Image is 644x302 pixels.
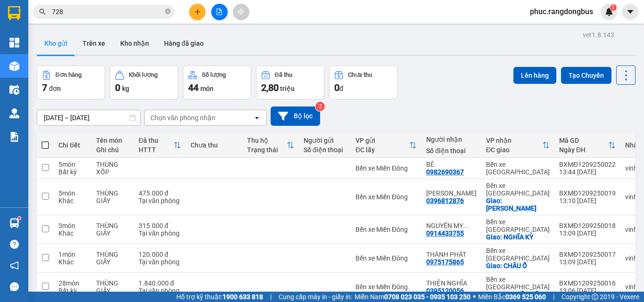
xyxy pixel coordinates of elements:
div: Ngày ĐH [559,146,608,154]
img: logo-vxr [8,6,20,20]
div: THÙNG GIẤY [96,222,129,237]
span: plus [194,8,201,15]
button: plus [189,4,206,20]
sup: 1 [18,217,21,220]
div: 0982690367 [426,168,464,176]
div: TƯỜNG VÂN [426,189,477,197]
div: ĐC lấy [355,146,409,154]
div: Thu hộ [247,137,287,144]
button: file-add [211,4,228,20]
span: phuc.rangdongbus [522,6,601,17]
th: Toggle SortBy [134,133,186,158]
th: Toggle SortBy [481,133,554,158]
div: Bến xe [GEOGRAPHIC_DATA] [486,218,550,233]
span: 1 [611,4,615,11]
strong: 0369 525 060 [505,293,546,301]
div: 13:06 [DATE] [559,287,616,294]
div: Chọn văn phòng nhận [150,113,215,122]
span: copyright [592,294,598,300]
div: THÙNG XỐP [96,161,129,176]
div: THÙNG GIẤY [96,279,129,294]
input: Tìm tên, số ĐT hoặc mã đơn [52,7,163,17]
div: Bến xe Miền Đông [355,226,417,233]
button: Đã thu2,80 triệu [256,65,324,99]
div: BXMĐ1209250017 [559,251,616,258]
div: Số điện thoại [304,146,346,154]
div: THÙNG GIẤY [96,189,129,204]
div: Số điện thoại [426,147,477,155]
span: Miền Bắc [478,292,546,302]
div: 0396812876 [426,197,464,204]
span: Cung cấp máy in - giấy in: [279,292,352,302]
button: Lên hàng [513,67,556,84]
div: Chưa thu [348,72,372,78]
th: Toggle SortBy [351,133,421,158]
span: close-circle [165,8,171,14]
span: Miền Nam [355,292,471,302]
div: THÀNH PHÁT [426,251,477,258]
span: 2,80 [261,82,279,93]
div: Giao: CHÂU Ổ [486,262,550,269]
div: Bến xe [GEOGRAPHIC_DATA] [486,161,550,176]
div: Khối lượng [129,72,157,78]
span: notification [10,261,19,270]
span: 44 [188,82,198,93]
div: 1.840.000 đ [139,279,181,287]
div: Khác [58,197,87,204]
div: Chi tiết [58,141,87,149]
div: 0395120056 [426,287,464,294]
div: Bến xe Miền Đông [355,193,417,201]
span: đ [339,85,343,92]
button: Đơn hàng7đơn [37,65,105,99]
div: Tại văn phòng [139,287,181,294]
span: Hỗ trợ kỹ thuật: [176,292,263,302]
span: search [39,8,46,15]
sup: 2 [315,102,325,111]
div: Bất kỳ [58,287,87,294]
strong: 1900 633 818 [223,293,263,301]
input: Select a date range. [37,110,140,125]
div: Bến xe [GEOGRAPHIC_DATA] [486,182,550,197]
button: Trên xe [75,32,113,55]
div: ĐC giao [486,146,542,154]
div: NGUYÊN MY ( HÒA PHÚ ) [426,222,477,229]
span: close-circle [165,8,171,16]
span: caret-down [626,8,635,16]
button: Kho gửi [37,32,75,55]
span: đơn [49,85,61,92]
span: triệu [280,85,295,92]
div: 5 món [58,161,87,168]
div: ver 1.8.143 [583,30,614,40]
div: Khác [58,258,87,266]
div: Bất kỳ [58,168,87,176]
button: caret-down [622,4,638,20]
div: Bến xe [GEOGRAPHIC_DATA] [486,247,550,262]
span: aim [238,8,244,15]
span: 7 [42,82,47,93]
img: warehouse-icon [9,108,19,118]
div: Mã GD [559,137,608,144]
div: BÉ [426,161,477,168]
div: Đã thu [275,72,292,78]
button: Tạo Chuyến [561,67,611,84]
img: warehouse-icon [9,61,19,71]
div: Giao: SƠN HẠ [486,197,550,212]
button: Khối lượng0kg [110,65,178,99]
th: Toggle SortBy [554,133,620,158]
div: BXMĐ1209250018 [559,222,616,229]
svg: open [253,114,261,122]
div: 5 món [58,189,87,197]
div: Đơn hàng [56,72,82,78]
div: Khác [58,229,87,237]
span: 0 [115,82,120,93]
span: message [10,282,19,291]
div: Tại văn phòng [139,197,181,204]
div: Ghi chú [96,146,129,154]
div: 475.000 đ [139,189,181,197]
span: question-circle [10,240,19,249]
div: Giao: TỊNH ẤN TÂY [486,291,550,298]
div: 13:09 [DATE] [559,229,616,237]
button: Số lượng44món [183,65,251,99]
div: Bến xe Miền Đông [355,283,417,291]
sup: 1 [610,4,617,11]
